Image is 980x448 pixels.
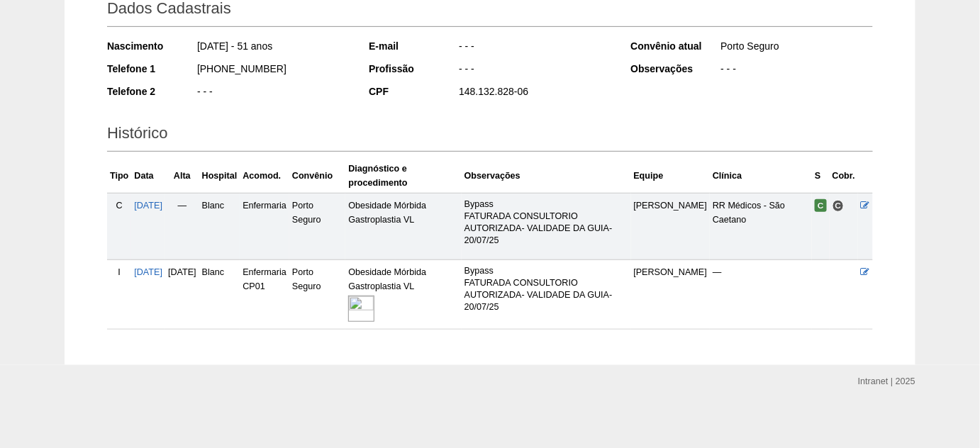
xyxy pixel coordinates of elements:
[631,193,711,259] td: [PERSON_NAME]
[630,62,719,76] div: Observações
[457,62,611,79] div: - - -
[719,39,873,57] div: Porto Seguro
[631,260,711,330] td: [PERSON_NAME]
[289,260,345,330] td: Porto Seguro
[858,374,915,388] div: Intranet | 2025
[168,267,196,277] span: [DATE]
[196,62,350,79] div: [PHONE_NUMBER]
[345,260,461,330] td: Obesidade Mórbida Gastroplastia VL
[369,62,457,76] div: Profissão
[199,260,240,330] td: Blanc
[345,159,461,194] th: Diagnóstico e procedimento
[107,62,196,76] div: Telefone 1
[710,260,812,330] td: —
[462,159,631,194] th: Observações
[457,84,611,102] div: 148.132.828-06
[812,159,830,194] th: S
[289,193,345,259] td: Porto Seguro
[199,159,240,194] th: Hospital
[719,62,873,79] div: - - -
[369,84,457,99] div: CPF
[107,159,131,194] th: Tipo
[240,193,289,259] td: Enfermaria
[631,159,711,194] th: Equipe
[107,119,873,152] h2: Histórico
[240,260,289,330] td: Enfermaria CP01
[110,198,128,213] div: C
[240,159,289,194] th: Acomod.
[131,159,165,194] th: Data
[815,199,827,212] span: Confirmada
[464,265,628,313] p: Bypass FATURADA CONSULTORIO AUTORIZADA- VALIDADE DA GUIA-20/07/25
[369,39,457,53] div: E-mail
[165,159,199,194] th: Alta
[110,265,128,279] div: I
[710,159,812,194] th: Clínica
[134,267,162,277] a: [DATE]
[457,39,611,57] div: - - -
[630,39,719,53] div: Convênio atual
[107,84,196,99] div: Telefone 2
[196,39,350,57] div: [DATE] - 51 anos
[107,39,196,53] div: Nascimento
[345,193,461,259] td: Obesidade Mórbida Gastroplastia VL
[165,193,199,259] td: —
[710,193,812,259] td: RR Médicos - São Caetano
[830,159,858,194] th: Cobr.
[833,200,845,212] span: Consultório
[289,159,345,194] th: Convênio
[134,201,162,211] a: [DATE]
[199,193,240,259] td: Blanc
[464,198,628,247] p: Bypass FATURADA CONSULTORIO AUTORIZADA- VALIDADE DA GUIA-20/07/25
[196,84,350,102] div: - - -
